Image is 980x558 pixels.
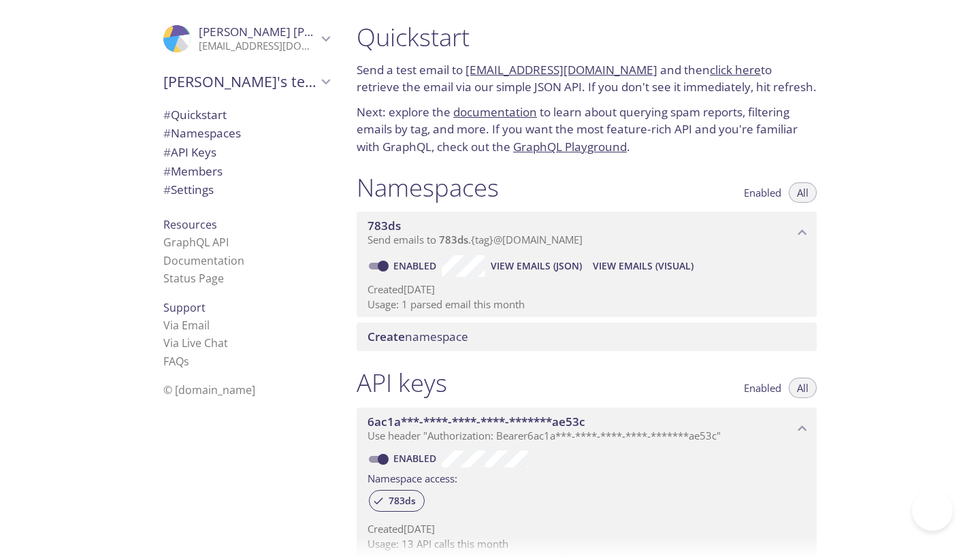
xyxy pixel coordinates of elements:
[357,367,447,398] h1: API keys
[789,182,817,203] button: All
[152,64,340,99] div: Marco's team
[163,354,189,369] a: FAQ
[152,124,340,143] div: Namespaces
[465,62,657,78] a: [EMAIL_ADDRESS][DOMAIN_NAME]
[163,235,229,250] a: GraphQL API
[439,233,468,246] span: 783ds
[152,143,340,162] div: API Keys
[367,467,457,487] label: Namespace access:
[513,139,627,154] a: GraphQL Playground
[152,16,340,61] div: Marco Löschner
[367,329,405,344] span: Create
[357,323,817,351] div: Create namespace
[163,163,223,179] span: Members
[163,182,171,197] span: #
[152,180,340,199] div: Team Settings
[163,318,210,333] a: Via Email
[163,382,255,397] span: © [DOMAIN_NAME]
[587,255,699,277] button: View Emails (Visual)
[912,490,953,531] iframe: Help Scout Beacon - Open
[163,300,206,315] span: Support
[163,144,171,160] span: #
[736,182,789,203] button: Enabled
[357,172,499,203] h1: Namespaces
[163,163,171,179] span: #
[710,62,761,78] a: click here
[367,329,468,344] span: namespace
[163,107,171,122] span: #
[367,233,583,246] span: Send emails to . {tag} @[DOMAIN_NAME]
[163,182,214,197] span: Settings
[163,107,227,122] span: Quickstart
[391,259,442,272] a: Enabled
[367,218,401,233] span: 783ds
[163,217,217,232] span: Resources
[357,22,817,52] h1: Quickstart
[593,258,693,274] span: View Emails (Visual)
[163,253,244,268] a: Documentation
[367,297,806,312] p: Usage: 1 parsed email this month
[367,282,806,297] p: Created [DATE]
[380,495,424,507] span: 783ds
[184,354,189,369] span: s
[789,378,817,398] button: All
[357,103,817,156] p: Next: explore the to learn about querying spam reports, filtering emails by tag, and more. If you...
[163,335,228,350] a: Via Live Chat
[736,378,789,398] button: Enabled
[152,105,340,125] div: Quickstart
[163,125,241,141] span: Namespaces
[357,61,817,96] p: Send a test email to and then to retrieve the email via our simple JSON API. If you don't see it ...
[199,24,385,39] span: [PERSON_NAME] [PERSON_NAME]
[152,162,340,181] div: Members
[163,125,171,141] span: #
[491,258,582,274] span: View Emails (JSON)
[369,490,425,512] div: 783ds
[453,104,537,120] a: documentation
[357,212,817,254] div: 783ds namespace
[485,255,587,277] button: View Emails (JSON)
[391,452,442,465] a: Enabled
[163,72,317,91] span: [PERSON_NAME]'s team
[163,271,224,286] a: Status Page
[163,144,216,160] span: API Keys
[199,39,317,53] p: [EMAIL_ADDRESS][DOMAIN_NAME]
[367,522,806,536] p: Created [DATE]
